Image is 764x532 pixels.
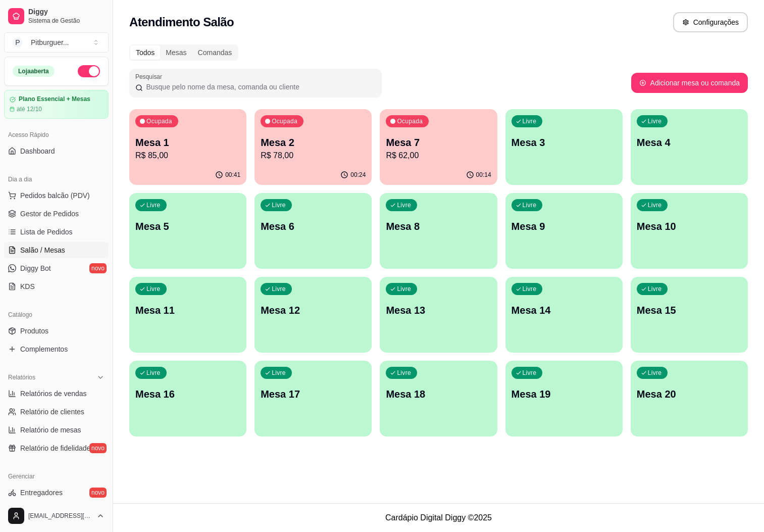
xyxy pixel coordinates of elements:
[13,66,55,77] div: Loja aberta
[4,206,109,222] a: Gestor de Pedidos
[28,8,105,17] span: Diggy
[130,45,160,60] div: Todos
[631,193,748,269] button: LivreMesa 10
[380,193,497,269] button: LivreMesa 8
[20,146,55,156] span: Dashboard
[20,425,81,435] span: Relatório de mesas
[8,373,35,381] span: Relatórios
[261,135,366,150] p: Mesa 2
[512,303,617,317] p: Mesa 14
[505,109,623,185] button: LivreMesa 3
[192,45,238,60] div: Comandas
[631,277,748,353] button: LivreMesa 15
[523,285,537,293] p: Livre
[146,201,161,209] p: Livre
[637,219,742,233] p: Mesa 10
[129,109,246,185] button: OcupadaMesa 1R$ 85,0000:41
[129,277,246,353] button: LivreMesa 11
[386,387,491,401] p: Mesa 18
[512,135,617,150] p: Mesa 3
[254,361,372,437] button: LivreMesa 17
[146,117,172,125] p: Ocupada
[386,303,491,317] p: Mesa 13
[350,171,366,179] p: 00:24
[261,303,366,317] p: Mesa 12
[523,201,537,209] p: Livre
[637,303,742,317] p: Mesa 15
[135,150,240,162] p: R$ 85,00
[261,387,366,401] p: Mesa 17
[4,485,109,501] a: Entregadoresnovo
[4,224,109,240] a: Lista de Pedidos
[28,17,105,25] span: Sistema de Gestão
[20,407,84,417] span: Relatório de clientes
[631,361,748,437] button: LivreMesa 20
[505,193,623,269] button: LivreMesa 9
[143,82,376,92] input: Pesquisar
[20,245,65,255] span: Salão / Mesas
[648,201,662,209] p: Livre
[78,65,100,77] button: Alterar Status
[146,285,161,293] p: Livre
[505,277,623,353] button: LivreMesa 14
[4,278,109,295] a: KDS
[146,369,161,377] p: Livre
[17,105,42,113] article: até 12/10
[272,285,286,293] p: Livre
[631,73,748,93] button: Adicionar mesa ou comanda
[129,361,246,437] button: LivreMesa 16
[397,201,411,209] p: Livre
[4,440,109,456] a: Relatório de fidelidadenovo
[135,135,240,150] p: Mesa 1
[20,389,87,399] span: Relatórios de vendas
[225,171,240,179] p: 00:41
[648,117,662,125] p: Livre
[4,307,109,323] div: Catálogo
[254,193,372,269] button: LivreMesa 6
[135,72,166,81] label: Pesquisar
[28,512,92,520] span: [EMAIL_ADDRESS][DOMAIN_NAME]
[20,263,51,273] span: Diggy Bot
[4,90,109,119] a: Plano Essencial + Mesasaté 12/10
[261,219,366,233] p: Mesa 6
[386,150,491,162] p: R$ 62,00
[380,277,497,353] button: LivreMesa 13
[505,361,623,437] button: LivreMesa 19
[476,171,491,179] p: 00:14
[386,219,491,233] p: Mesa 8
[272,201,286,209] p: Livre
[4,127,109,143] div: Acesso Rápido
[261,150,366,162] p: R$ 78,00
[637,135,742,150] p: Mesa 4
[4,143,109,159] a: Dashboard
[397,285,411,293] p: Livre
[20,443,90,453] span: Relatório de fidelidade
[4,468,109,485] div: Gerenciar
[4,242,109,258] a: Salão / Mesas
[254,109,372,185] button: OcupadaMesa 2R$ 78,0000:24
[20,344,68,354] span: Complementos
[631,109,748,185] button: LivreMesa 4
[272,117,297,125] p: Ocupada
[135,219,240,233] p: Mesa 5
[4,260,109,276] a: Diggy Botnovo
[20,227,73,237] span: Lista de Pedidos
[523,369,537,377] p: Livre
[648,369,662,377] p: Livre
[523,117,537,125] p: Livre
[4,422,109,438] a: Relatório de mesas
[20,281,35,292] span: KDS
[4,504,109,528] button: [EMAIL_ADDRESS][DOMAIN_NAME]
[380,361,497,437] button: LivreMesa 18
[135,303,240,317] p: Mesa 11
[512,219,617,233] p: Mesa 9
[31,37,69,47] div: Pitburguer ...
[397,369,411,377] p: Livre
[4,323,109,339] a: Produtos
[19,95,90,103] article: Plano Essencial + Mesas
[20,190,90,201] span: Pedidos balcão (PDV)
[386,135,491,150] p: Mesa 7
[648,285,662,293] p: Livre
[397,117,423,125] p: Ocupada
[20,326,48,336] span: Produtos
